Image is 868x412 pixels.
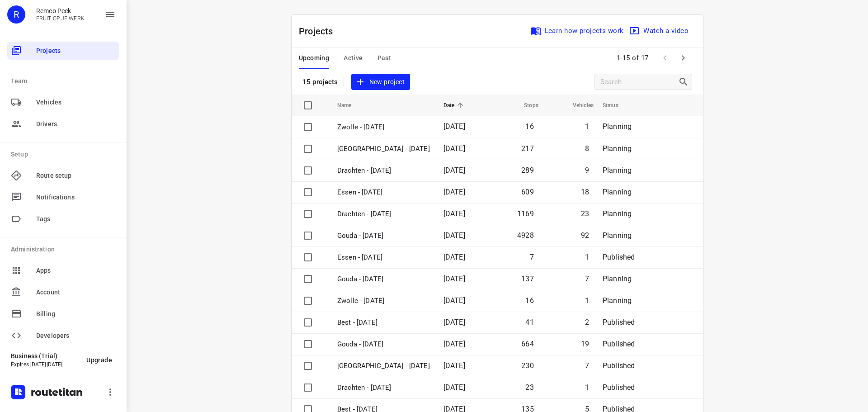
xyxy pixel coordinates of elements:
button: New project [351,74,410,90]
span: 289 [521,166,534,175]
div: Route setup [7,166,119,185]
span: [DATE] [443,275,465,283]
p: Best - Friday [337,317,430,328]
span: [DATE] [443,383,465,392]
span: 609 [521,188,534,196]
div: Vehicles [7,93,119,111]
span: Upgrade [86,356,112,364]
span: Published [603,318,635,327]
span: Notifications [36,193,116,202]
span: Previous Page [656,49,674,67]
span: Published [603,383,635,392]
span: Planning [603,144,632,153]
div: Tags [7,210,119,228]
span: Planning [603,188,632,196]
span: Stops [512,100,538,111]
span: Planning [603,296,632,305]
p: Drachten - Monday [337,209,430,219]
span: Developers [36,331,116,341]
span: Name [337,100,363,111]
span: [DATE] [443,166,465,175]
span: 16 [525,122,533,131]
p: Projects [299,24,340,38]
p: Remco Peek [36,7,85,14]
span: 18 [581,188,589,196]
span: 1 [585,383,589,392]
span: Published [603,253,635,261]
span: [DATE] [443,144,465,153]
span: Planning [603,275,632,283]
span: 41 [525,318,533,327]
span: [DATE] [443,340,465,348]
span: [DATE] [443,296,465,305]
span: 137 [521,275,534,283]
span: [DATE] [443,188,465,196]
span: [DATE] [443,361,465,370]
span: 92 [581,231,589,240]
p: Setup [11,150,119,159]
span: 4928 [517,231,534,240]
p: Business (Trial) [11,352,79,360]
span: [DATE] [443,122,465,131]
span: Upcoming [299,52,329,64]
span: 1169 [517,209,534,218]
p: 15 projects [302,78,338,86]
div: Projects [7,42,119,60]
button: Upgrade [79,352,119,368]
div: Search [678,76,692,87]
p: Essen - [DATE] [337,252,430,263]
span: Past [377,52,392,64]
span: Active [344,52,363,64]
span: 1 [585,296,589,305]
input: Search projects [600,75,678,89]
span: Status [603,100,630,111]
span: Tags [36,214,116,224]
span: Vehicles [561,100,594,111]
div: Apps [7,261,119,279]
span: Apps [36,266,116,275]
span: 8 [585,144,589,153]
span: 7 [530,253,534,261]
span: Planning [603,231,632,240]
span: 7 [585,361,589,370]
p: Essen - Monday [337,187,430,198]
span: Date [443,100,467,111]
span: 217 [521,144,534,153]
span: Route setup [36,171,116,180]
span: Account [36,288,116,297]
span: Drivers [36,119,116,129]
span: [DATE] [443,318,465,327]
span: 1 [585,122,589,131]
div: Account [7,283,119,301]
span: Billing [36,309,116,319]
p: FRUIT OP JE WERK [36,15,85,22]
div: Billing [7,305,119,323]
span: Vehicles [36,98,116,107]
p: Zwolle - Thursday [337,361,430,371]
p: Expires [DATE][DATE] [11,361,79,368]
span: Projects [36,46,116,56]
span: Planning [603,122,632,131]
p: Gouda - Friday [337,274,430,284]
p: Administration [11,245,119,254]
span: 19 [581,340,589,348]
span: [DATE] [443,209,465,218]
div: Developers [7,327,119,345]
p: Drachten - Thursday [337,383,430,393]
span: 16 [525,296,533,305]
span: 23 [525,383,533,392]
span: 7 [585,275,589,283]
span: 9 [585,166,589,175]
div: R [7,5,25,24]
p: Gouda - Thursday [337,339,430,350]
span: 230 [521,361,534,370]
div: Notifications [7,188,119,206]
div: Drivers [7,115,119,133]
span: Published [603,361,635,370]
p: [GEOGRAPHIC_DATA] - [DATE] [337,144,430,154]
span: Next Page [674,49,692,67]
span: Planning [603,166,632,175]
p: Team [11,76,119,86]
span: 1 [585,253,589,261]
span: 1-15 of 17 [613,48,652,68]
